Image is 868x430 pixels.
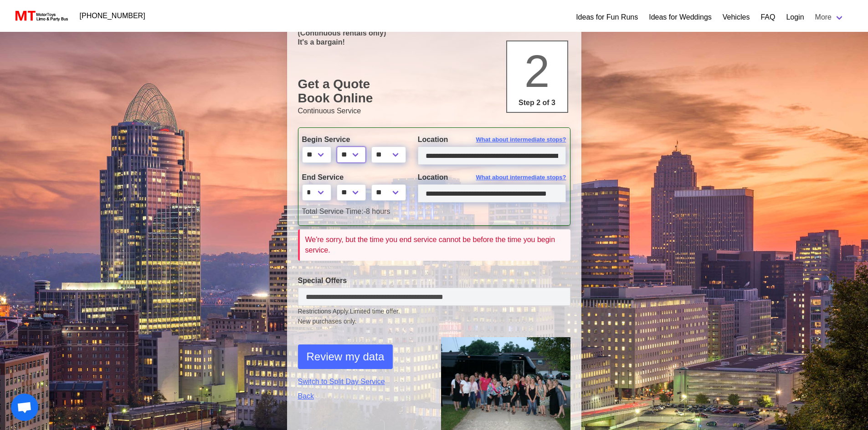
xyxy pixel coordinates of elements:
[649,12,712,23] a: Ideas for Weddings
[810,8,850,26] a: More
[302,207,364,215] span: Total Service Time:
[298,308,570,326] small: Restrictions Apply.
[298,38,570,46] p: It's a bargain!
[298,106,570,116] p: Continuous Service
[511,97,564,108] p: Step 2 of 3
[576,12,638,23] a: Ideas for Fun Runs
[295,206,573,217] div: -8 hours
[298,376,427,387] a: Switch to Split Day Service
[723,12,750,23] a: Vehicles
[298,344,393,369] button: Review my data
[298,391,427,402] a: Back
[418,136,448,143] span: Location
[302,172,404,183] label: End Service
[305,235,565,255] div: We're sorry, but the time you end service cannot be before the time you begin service.
[786,12,804,23] a: Login
[74,7,151,25] a: [PHONE_NUMBER]
[13,10,69,22] img: MotorToys Logo
[476,135,566,144] span: What about intermediate stops?
[524,46,550,96] span: 2
[298,77,570,106] h1: Get a Quote Book Online
[476,173,566,182] span: What about intermediate stops?
[11,394,38,421] a: Open chat
[302,134,404,145] label: Begin Service
[298,317,570,326] span: New purchases only.
[760,12,775,23] a: FAQ
[418,173,448,181] span: Location
[307,349,385,365] span: Review my data
[350,307,400,316] span: Limited time offer.
[298,29,570,37] p: (Continuous rentals only)
[298,275,570,286] label: Special Offers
